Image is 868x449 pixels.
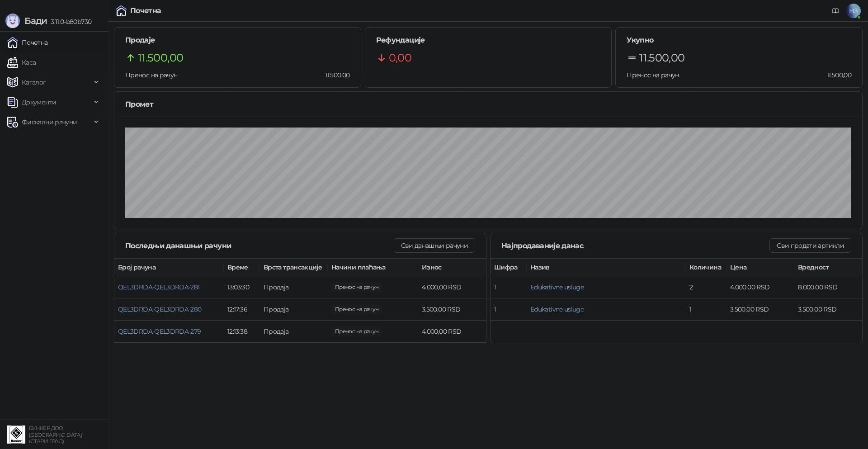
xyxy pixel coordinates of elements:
span: 11.500,00 [319,70,349,80]
th: Износ [418,259,486,276]
span: 3.11.0-b80b730 [47,18,91,26]
td: Продаја [260,276,328,298]
td: 4.000,00 RSD [418,276,486,298]
td: Продаја [260,298,328,321]
button: Edukativne usluge [530,305,584,313]
div: Најпродаваније данас [501,240,769,251]
h5: Укупно [627,35,851,46]
td: 13:03:30 [224,276,260,298]
h5: Рефундације [376,35,601,46]
div: Почетна [130,7,161,14]
button: 1 [494,283,496,291]
span: 3.500,00 [331,304,382,314]
span: 4.000,00 [331,326,382,336]
th: Врста трансакције [260,259,328,276]
td: 12:17:36 [224,298,260,321]
th: Шифра [491,259,527,276]
span: Фискални рачуни [22,113,77,131]
span: Пренос на рачун [125,71,177,79]
span: 4.000,00 [331,282,382,292]
button: Сви продати артикли [769,238,851,253]
img: 64x64-companyLogo-d200c298-da26-4023-afd4-f376f589afb5.jpeg [7,425,25,444]
h5: Продаје [125,35,350,46]
td: 12:13:38 [224,321,260,343]
span: 11.500,00 [138,49,183,66]
th: Број рачуна [114,259,224,276]
th: Количина [686,259,726,276]
button: Сви данашњи рачуни [394,238,475,253]
button: 1 [494,305,496,313]
td: 3.500,00 RSD [418,298,486,321]
span: 11.500,00 [821,70,851,80]
th: Назив [527,259,686,276]
img: Logo [5,14,20,28]
a: Документација [828,4,843,18]
a: Почетна [7,33,48,52]
td: 8.000,00 RSD [794,276,862,298]
td: 1 [686,298,726,321]
button: QEL3DRDA-QEL3DRDA-280 [118,305,202,313]
span: 11.500,00 [639,49,684,66]
th: Време [224,259,260,276]
button: QEL3DRDA-QEL3DRDA-279 [118,327,201,336]
button: Edukativne usluge [530,283,584,291]
a: Каса [7,53,36,71]
span: Пренос на рачун [627,71,679,79]
td: Продаја [260,321,328,343]
button: QEL3DRDA-QEL3DRDA-281 [118,283,200,291]
span: Документи [22,93,56,111]
span: Каталог [22,73,46,91]
td: 3.500,00 RSD [794,298,862,321]
th: Цена [726,259,794,276]
div: Промет [125,99,851,110]
span: Бади [24,15,47,26]
th: Вредност [794,259,862,276]
td: 4.000,00 RSD [418,321,486,343]
small: БУНКЕР ДОО [GEOGRAPHIC_DATA] (СТАРИ ГРАД) [29,425,82,444]
div: Последњи данашњи рачуни [125,240,394,251]
td: 3.500,00 RSD [726,298,794,321]
td: 4.000,00 RSD [726,276,794,298]
td: 2 [686,276,726,298]
span: НЗ [846,4,861,18]
span: 0,00 [389,49,411,66]
th: Начини плаћања [328,259,418,276]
